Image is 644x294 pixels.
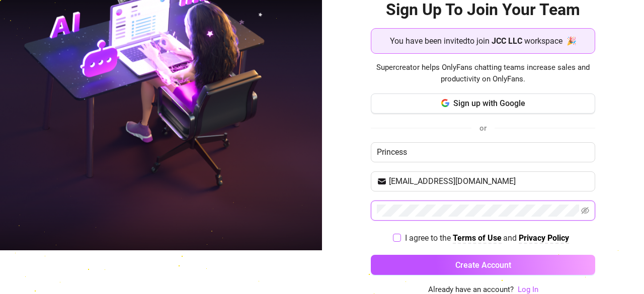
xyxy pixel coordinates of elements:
button: Sign up with Google [371,93,596,114]
span: Create Account [455,260,511,270]
span: eye-invisible [581,207,589,215]
a: Log In [518,285,538,294]
strong: JCC LLC [492,36,522,46]
span: Supercreator helps OnlyFans chatting teams increase sales and productivity on OnlyFans. [371,62,596,85]
span: or [479,124,487,133]
a: Privacy Policy [519,233,569,244]
strong: Privacy Policy [519,233,569,243]
a: Terms of Use [453,233,502,244]
span: You have been invited to join [390,35,490,47]
span: and [503,233,519,243]
input: Enter your Name [371,142,596,162]
span: Sign up with Google [453,99,525,108]
span: workspace 🎉 [524,35,577,47]
strong: Terms of Use [453,233,502,243]
button: Create Account [371,255,596,275]
span: I agree to the [405,233,453,243]
input: Your email [389,175,590,187]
